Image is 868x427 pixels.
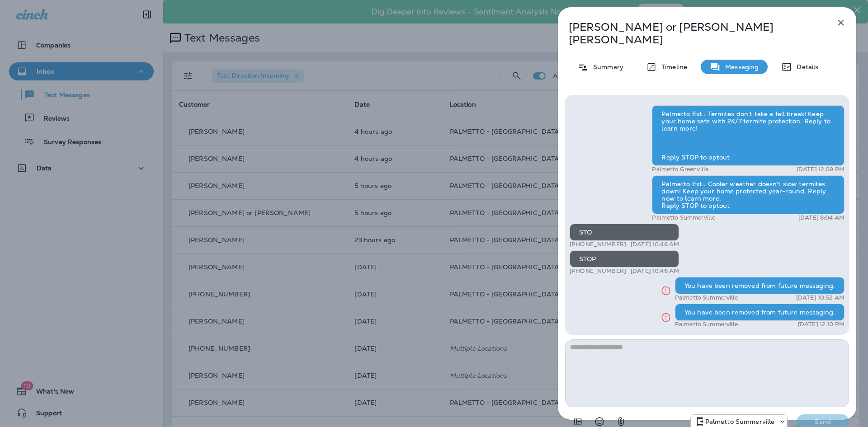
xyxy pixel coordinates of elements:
[570,267,626,275] p: [PHONE_NUMBER]
[631,267,679,275] p: [DATE] 10:46 AM
[675,294,738,301] p: Palmetto Summerville
[705,418,775,425] p: Palmetto Summerville
[569,21,816,46] p: [PERSON_NAME] or [PERSON_NAME] [PERSON_NAME]
[652,214,715,221] p: Palmetto Summerville
[589,63,623,70] p: Summary
[631,241,679,248] p: [DATE] 10:46 AM
[570,241,626,248] p: [PHONE_NUMBER]
[652,105,844,166] div: Palmetto Ext.: Termites don't take a fall break! Keep your home safe with 24/7 termite protection...
[798,321,844,328] p: [DATE] 12:10 PM
[721,63,759,70] p: Messaging
[652,175,844,214] div: Palmetto Ext.: Cooler weather doesn't slow termites down! Keep your home protected year-round. Re...
[797,166,844,173] p: [DATE] 12:09 PM
[792,63,818,70] p: Details
[675,304,844,321] div: You have been removed from future messaging.
[675,277,844,294] div: You have been removed from future messaging.
[657,63,687,70] p: Timeline
[570,224,679,241] div: STO
[570,250,679,267] div: STOP
[798,214,844,221] p: [DATE] 8:04 AM
[675,321,738,328] p: Palmetto Summerville
[796,294,844,301] p: [DATE] 10:52 AM
[657,308,675,327] button: Click for more info
[652,166,708,173] p: Palmetto Greenville
[657,282,675,300] button: Click for more info
[691,416,788,427] div: +1 (843) 594-2691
